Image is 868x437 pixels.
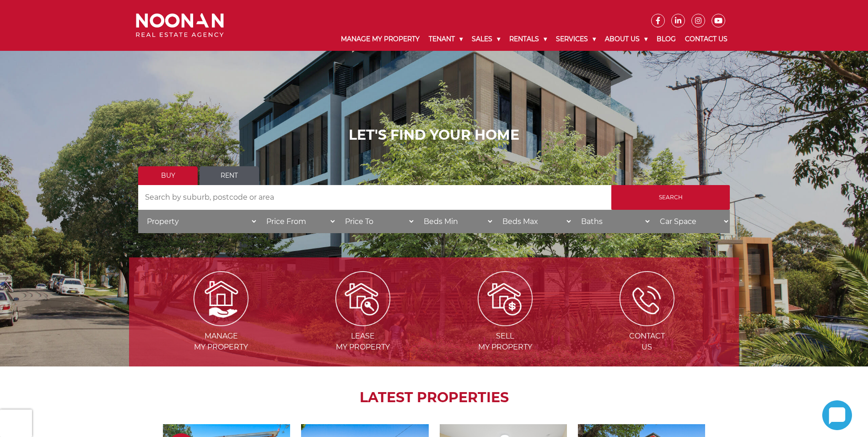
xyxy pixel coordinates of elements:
[138,166,198,185] a: Buy
[424,27,467,51] a: Tenant
[652,27,680,51] a: Blog
[505,27,551,51] a: Rentals
[577,331,717,353] span: Contact Us
[577,294,717,351] a: ContactUs
[335,271,390,326] img: Lease my property
[152,389,716,406] h2: LATEST PROPERTIES
[199,166,259,185] a: Rent
[467,27,505,51] a: Sales
[194,271,248,326] img: Manage my Property
[680,27,732,51] a: Contact Us
[151,294,291,351] a: Managemy Property
[136,13,224,38] img: Noonan Real Estate Agency
[611,185,730,210] input: Search
[293,331,433,353] span: Lease my Property
[435,331,575,353] span: Sell my Property
[336,27,424,51] a: Manage My Property
[551,27,600,51] a: Services
[138,185,611,210] input: Search by suburb, postcode or area
[600,27,652,51] a: About Us
[620,271,674,326] img: ICONS
[478,271,533,326] img: Sell my property
[293,294,433,351] a: Leasemy Property
[435,294,575,351] a: Sellmy Property
[151,331,291,353] span: Manage my Property
[138,127,730,143] h1: LET'S FIND YOUR HOME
